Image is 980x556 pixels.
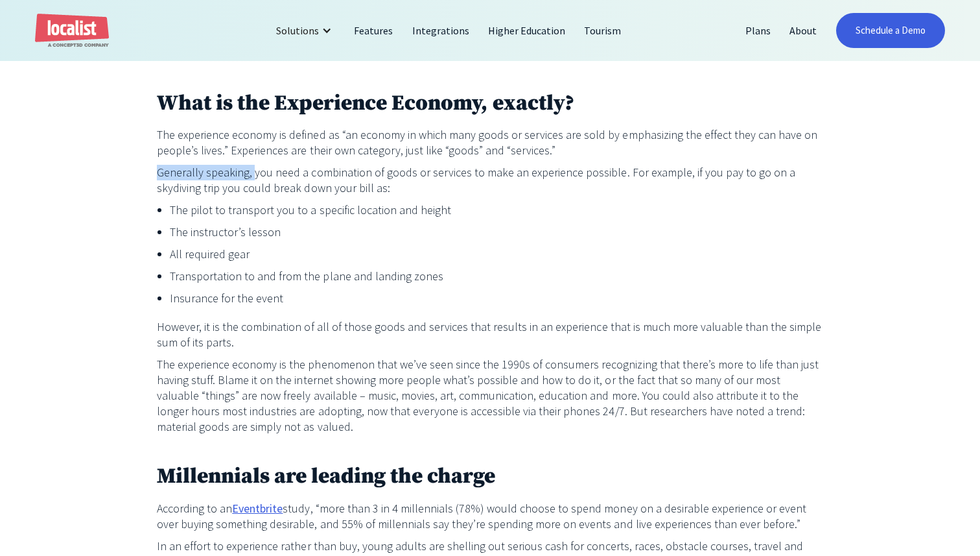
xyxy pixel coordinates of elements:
[157,127,823,158] p: The experience economy is defined as “an economy in which many goods or services are sold by emph...
[232,501,283,516] a: Eventbrite
[170,224,823,240] li: The instructor’s lesson
[575,15,631,46] a: Tourism
[345,15,402,46] a: Features
[157,165,823,196] p: Generally speaking, you need a combination of goods or services to make an experience possible. F...
[170,269,823,284] li: Transportation to and from the plane and landing zones
[157,319,823,350] p: However, it is the combination of all of those goods and services that results in an experience t...
[157,501,823,532] p: According to an study, “more than 3 in 4 millennials (78%) would choose to spend money on a desir...
[736,15,780,46] a: Plans
[780,15,826,46] a: About
[170,291,823,306] li: Insurance for the event
[157,463,823,491] h2: Millennials are leading the charge
[276,23,319,38] div: Solutions
[403,15,479,46] a: Integrations
[170,202,823,218] li: The pilot to transport you to a specific location and height
[157,441,823,457] p: ‍
[266,15,345,46] div: Solutions
[157,357,823,435] p: The experience economy is the phenomenon that we’ve seen since the 1990s of consumers recognizing...
[157,90,823,118] h2: What is the Experience Economy, exactly?
[157,68,823,84] p: ‍
[479,15,575,46] a: Higher Education
[35,14,109,48] a: home
[170,247,823,262] li: All required gear
[836,13,945,48] a: Schedule a Demo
